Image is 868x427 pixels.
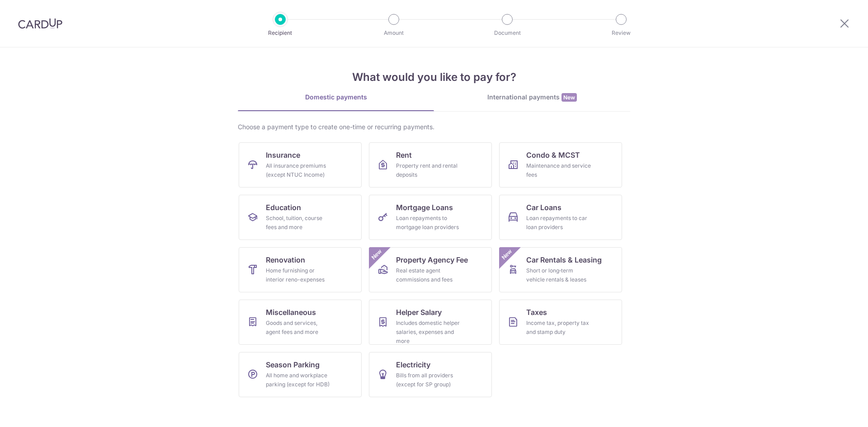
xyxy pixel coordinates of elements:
[266,371,331,389] div: All home and workplace parking (except for HDB)
[369,247,384,262] span: New
[561,93,577,102] span: New
[396,161,461,179] div: Property rent and rental deposits
[238,69,630,85] h4: What would you like to pay for?
[266,254,305,265] span: Renovation
[499,300,622,345] a: TaxesIncome tax, property tax and stamp duty
[396,254,468,265] span: Property Agency Fee
[360,28,427,38] p: Amount
[266,266,331,284] div: Home furnishing or interior reno-expenses
[239,142,362,188] a: InsuranceAll insurance premiums (except NTUC Income)
[396,214,461,232] div: Loan repayments to mortgage loan providers
[499,247,622,292] a: Car Rentals & LeasingShort or long‑term vehicle rentals & leasesNew
[266,214,331,232] div: School, tuition, course fees and more
[500,247,514,262] span: New
[474,28,541,38] p: Document
[526,254,602,265] span: Car Rentals & Leasing
[526,307,547,318] span: Taxes
[396,359,430,370] span: Electricity
[239,195,362,240] a: EducationSchool, tuition, course fees and more
[396,319,461,346] div: Includes domestic helper salaries, expenses and more
[266,319,331,337] div: Goods and services, agent fees and more
[239,247,362,292] a: RenovationHome furnishing or interior reno-expenses
[266,359,320,370] span: Season Parking
[588,28,655,38] p: Review
[526,150,580,160] span: Condo & MCST
[238,122,630,131] div: Choose a payment type to create one-time or recurring payments.
[810,400,859,422] iframe: Opens a widget where you can find more information
[396,307,442,318] span: Helper Salary
[369,352,492,397] a: ElectricityBills from all providers (except for SP group)
[526,161,591,179] div: Maintenance and service fees
[238,93,434,102] div: Domestic payments
[526,319,591,337] div: Income tax, property tax and stamp duty
[266,150,300,160] span: Insurance
[266,202,301,213] span: Education
[239,352,362,397] a: Season ParkingAll home and workplace parking (except for HDB)
[266,307,316,318] span: Miscellaneous
[369,247,492,292] a: Property Agency FeeReal estate agent commissions and feesNew
[266,161,331,179] div: All insurance premiums (except NTUC Income)
[396,371,461,389] div: Bills from all providers (except for SP group)
[434,93,630,102] div: International payments
[526,214,591,232] div: Loan repayments to car loan providers
[369,142,492,188] a: RentProperty rent and rental deposits
[526,266,591,284] div: Short or long‑term vehicle rentals & leases
[396,266,461,284] div: Real estate agent commissions and fees
[239,300,362,345] a: MiscellaneousGoods and services, agent fees and more
[18,18,62,29] img: CardUp
[499,142,622,188] a: Condo & MCSTMaintenance and service fees
[526,202,561,213] span: Car Loans
[396,150,412,160] span: Rent
[396,202,453,213] span: Mortgage Loans
[369,195,492,240] a: Mortgage LoansLoan repayments to mortgage loan providers
[499,195,622,240] a: Car LoansLoan repayments to car loan providers
[247,28,314,38] p: Recipient
[369,300,492,345] a: Helper SalaryIncludes domestic helper salaries, expenses and more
